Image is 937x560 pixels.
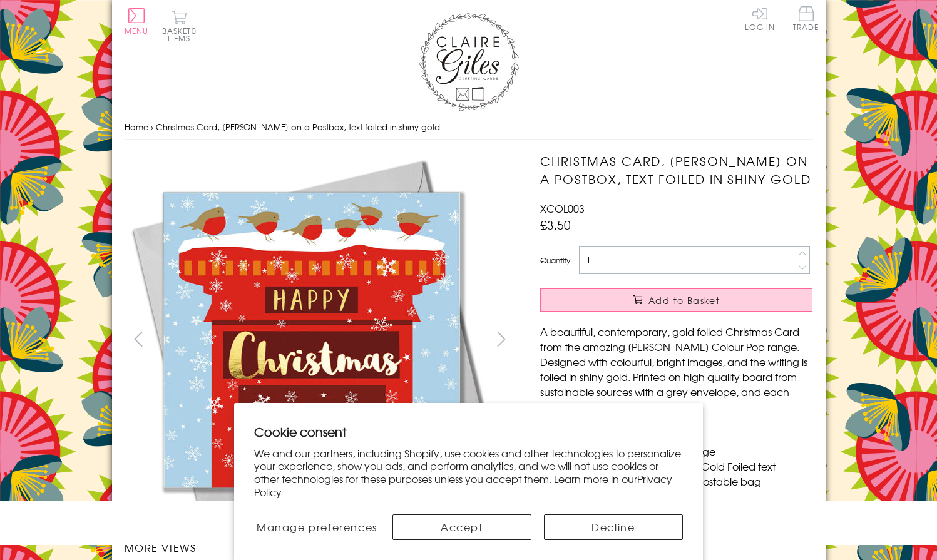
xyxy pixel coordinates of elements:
[540,201,585,216] span: XCOL003
[544,514,683,540] button: Decline
[156,121,440,133] span: Christmas Card, [PERSON_NAME] on a Postbox, text foiled in shiny gold
[254,514,379,540] button: Manage preferences
[392,514,531,540] button: Accept
[515,152,891,527] img: Christmas Card, Robins on a Postbox, text foiled in shiny gold
[168,25,197,44] span: 0 items
[540,255,570,266] label: Quantity
[793,6,819,33] a: Trade
[648,294,720,307] span: Add to Basket
[124,152,499,527] img: Christmas Card, Robins on a Postbox, text foiled in shiny gold
[125,8,149,34] button: Menu
[125,540,516,555] h3: More views
[540,288,812,312] button: Add to Basket
[254,471,672,499] a: Privacy Policy
[254,447,683,499] p: We and our partners, including Shopify, use cookies and other technologies to personalize your ex...
[745,6,775,31] a: Log In
[540,324,812,414] p: A beautiful, contemporary, gold foiled Christmas Card from the amazing [PERSON_NAME] Colour Pop r...
[540,216,571,233] span: £3.50
[419,13,519,111] img: Claire Giles Greetings Cards
[257,519,377,534] span: Manage preferences
[793,6,819,31] span: Trade
[151,121,153,133] span: ›
[540,152,812,188] h1: Christmas Card, [PERSON_NAME] on a Postbox, text foiled in shiny gold
[487,325,515,353] button: next
[162,10,197,42] button: Basket0 items
[125,115,813,140] nav: breadcrumbs
[125,325,153,353] button: prev
[125,25,149,36] span: Menu
[125,121,148,133] a: Home
[254,423,683,440] h2: Cookie consent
